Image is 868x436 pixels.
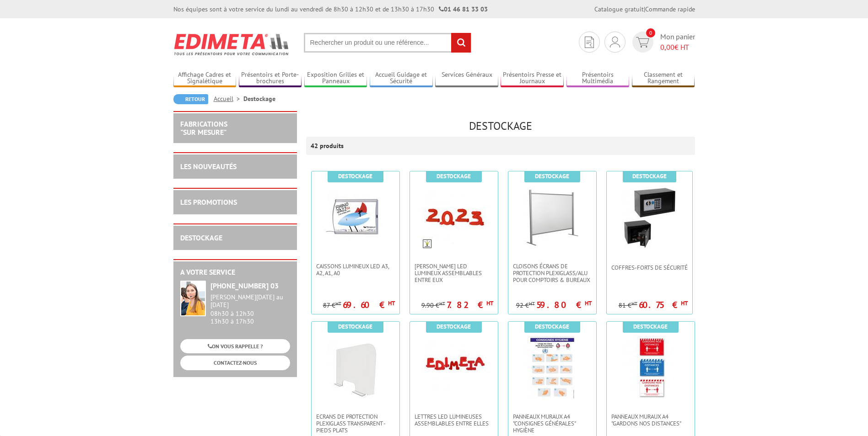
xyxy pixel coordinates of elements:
input: rechercher [451,33,471,53]
b: Destockage [338,172,372,180]
p: 69.60 € [343,302,395,308]
a: ECRANS DE PROTECTION PLEXIGLASS TRANSPARENT - Pieds plats [312,413,399,434]
a: Lettres LED lumineuses assemblables entre elles [410,413,498,427]
span: 0 [646,28,655,37]
sup: HT [486,299,493,307]
input: Rechercher un produit ou une référence... [304,33,471,53]
img: devis rapide [636,37,649,48]
img: devis rapide [585,37,594,48]
a: Panneaux muraux A4 "Consignes Générales" Hygiène [508,413,596,434]
span: Mon panier [660,32,695,53]
img: widget-service.jpg [180,281,206,316]
a: Présentoirs Presse et Journaux [501,71,564,86]
span: Panneaux muraux A4 "Consignes Générales" Hygiène [513,413,592,434]
span: Caissons lumineux LED A3, A2, A1, A0 [316,263,395,276]
p: 7.82 € [447,302,493,308]
a: Caissons lumineux LED A3, A2, A1, A0 [312,263,399,276]
b: Destockage [535,172,569,180]
a: DESTOCKAGE [180,233,222,242]
p: 87 € [323,302,341,309]
sup: HT [388,299,395,307]
p: 42 produits [311,137,345,155]
a: Affichage Cadres et Signalétique [173,71,237,86]
a: Accueil Guidage et Sécurité [370,71,433,86]
span: Lettres LED lumineuses assemblables entre elles [415,413,493,427]
a: Classement et Rangement [632,71,695,86]
b: Destockage [535,323,569,330]
p: 60.75 € [639,302,688,308]
strong: [PHONE_NUMBER] 03 [210,281,279,290]
img: Panneaux muraux A4 [619,335,683,399]
a: Exposition Grilles et Panneaux [304,71,367,86]
img: Lettres LED lumineuses assemblables entre elles [422,335,486,399]
b: Destockage [437,172,471,180]
span: 0,00 [660,43,674,52]
img: Edimeta [173,27,290,61]
sup: HT [681,299,688,307]
a: LES NOUVEAUTÉS [180,162,237,171]
img: devis rapide [610,37,620,48]
span: [PERSON_NAME] LED lumineux assemblables entre eux [415,263,493,283]
div: [PERSON_NAME][DATE] au [DATE] [210,293,290,309]
p: 9.90 € [421,302,445,309]
img: ECRANS DE PROTECTION PLEXIGLASS TRANSPARENT - Pieds plats [323,335,388,399]
b: Destockage [632,172,667,180]
div: 08h30 à 12h30 13h30 à 17h30 [210,293,290,325]
span: ECRANS DE PROTECTION PLEXIGLASS TRANSPARENT - Pieds plats [316,413,395,434]
p: 59.80 € [536,302,592,308]
a: Présentoirs et Porte-brochures [239,71,302,86]
p: 92 € [516,302,535,309]
a: Services Généraux [435,71,498,86]
a: Catalogue gratuit [594,5,644,13]
a: Accueil [214,95,243,103]
a: [PERSON_NAME] LED lumineux assemblables entre eux [410,263,498,283]
a: Commande rapide [645,5,695,13]
p: 81 € [619,302,637,309]
img: Panneaux muraux A4 [520,335,584,399]
img: Cloisons Écrans de protection Plexiglass/Alu pour comptoirs & Bureaux [520,185,584,249]
strong: 01 46 81 33 03 [439,5,488,13]
sup: HT [335,300,341,307]
a: LES PROMOTIONS [180,197,237,207]
b: Destockage [437,323,471,330]
a: Coffres-forts de sécurité [607,264,692,271]
sup: HT [631,300,637,307]
img: Coffres-forts de sécurité [617,185,681,249]
span: Cloisons Écrans de protection Plexiglass/Alu pour comptoirs & Bureaux [513,263,592,283]
div: Nos équipes sont à votre service du lundi au vendredi de 8h30 à 12h30 et de 13h30 à 17h30 [173,5,488,14]
span: Panneaux muraux A4 "Gardons nos Distances" [611,413,690,427]
a: CONTACTEZ-NOUS [180,356,290,370]
a: ON VOUS RAPPELLE ? [180,339,290,353]
span: Coffres-forts de sécurité [611,264,688,271]
li: Destockage [243,94,275,103]
img: Chiffres LED lumineux assemblables entre eux [422,185,486,249]
sup: HT [439,300,445,307]
span: Destockage [469,119,532,133]
h2: A votre service [180,268,290,276]
a: Cloisons Écrans de protection Plexiglass/Alu pour comptoirs & Bureaux [508,263,596,283]
sup: HT [529,300,535,307]
img: Caissons lumineux LED A3, A2, A1, A0 [323,185,388,249]
a: Présentoirs Multimédia [566,71,630,86]
a: FABRICATIONS"Sur Mesure" [180,119,227,137]
div: | [594,5,695,14]
b: Destockage [633,323,668,330]
a: Panneaux muraux A4 "Gardons nos Distances" [607,413,695,427]
a: Retour [173,94,208,104]
sup: HT [585,299,592,307]
span: € HT [660,42,695,53]
a: devis rapide 0 Mon panier 0,00€ HT [630,32,695,53]
b: Destockage [338,323,372,330]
